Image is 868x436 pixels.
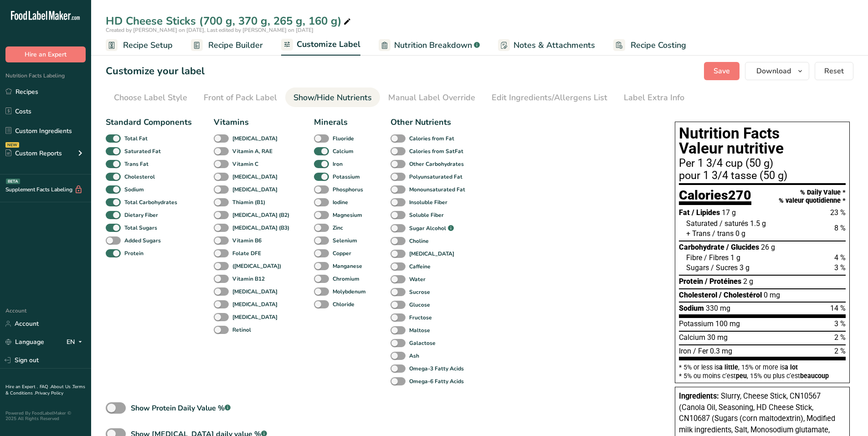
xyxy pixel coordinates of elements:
div: Per 1 3/4 cup (50 g) [679,158,846,169]
div: * 5% ou moins c’est , 15% ou plus c’est [679,373,846,379]
b: Fluoride [333,134,354,143]
div: Other Nutrients [390,116,468,128]
div: Edit Ingredients/Allergens List [492,92,607,104]
b: Vitamin C [232,160,258,168]
b: [MEDICAL_DATA] [232,134,277,143]
span: Sodium [679,304,704,313]
b: Omega-3 Fatty Acids [409,364,464,373]
span: 330 mg [706,304,730,313]
span: Save [714,66,730,77]
b: Magnesium [333,211,362,219]
span: 26 g [761,243,775,251]
button: Download [745,62,809,80]
b: Potassium [333,173,360,181]
button: Save [704,62,740,80]
b: Total Carbohydrates [124,198,177,206]
b: Chromium [333,275,360,283]
span: / saturés [719,219,748,228]
b: Calories from SatFat [409,147,463,155]
b: [MEDICAL_DATA] [232,300,277,308]
span: Notes & Attachments [514,39,595,51]
span: / Lipides [692,208,720,217]
span: Protein [679,277,703,286]
span: 8 % [834,224,846,232]
span: Created by [PERSON_NAME] on [DATE], Last edited by [PERSON_NAME] on [DATE] [106,26,313,34]
span: Cholesterol [679,291,717,299]
span: 3 % [834,263,846,272]
b: Insoluble Fiber [409,198,447,206]
span: 0.3 mg [710,347,732,355]
button: Hire an Expert [5,46,86,62]
b: Glucose [409,301,430,309]
b: Water [409,275,426,283]
span: Sugars [686,263,709,272]
b: Molybdenum [333,287,366,296]
span: / Cholestérol [719,291,762,299]
span: a little [719,364,738,371]
div: BETA [6,179,20,184]
div: Custom Reports [5,149,62,158]
span: 14 % [830,304,846,313]
b: [MEDICAL_DATA] (B2) [232,211,289,219]
a: Terms & Conditions . [5,384,85,396]
b: [MEDICAL_DATA] (B3) [232,224,289,232]
span: Recipe Builder [208,39,263,51]
b: Galactose [409,339,436,347]
span: 2 g [743,277,753,286]
span: Fibre [686,253,702,262]
a: Recipe Builder [191,35,263,56]
a: Language [5,334,44,350]
b: Sugar Alcohol [409,224,446,232]
span: 100 mg [715,319,740,328]
a: FAQ . [40,384,51,390]
span: 2 % [834,347,846,355]
span: Reset [824,66,844,77]
b: Phosphorus [333,185,363,194]
span: 3 % [834,319,846,328]
span: Potassium [679,319,714,328]
b: Calcium [333,147,354,155]
b: Added Sugars [124,236,161,245]
b: Monounsaturated Fat [409,185,465,194]
b: Polyunsaturated Fat [409,173,462,181]
b: Saturated Fat [124,147,161,155]
span: 0 g [735,229,745,238]
b: Sodium [124,185,144,194]
span: peu [736,372,747,380]
b: [MEDICAL_DATA] [232,313,277,321]
span: / trans [712,229,734,238]
span: a lot [785,364,798,371]
iframe: Intercom live chat [837,405,859,427]
span: / Sucres [711,263,738,272]
span: Nutrition Breakdown [394,39,472,51]
b: Total Sugars [124,224,157,232]
span: Calcium [679,333,705,342]
span: Customize Label [297,38,360,51]
button: Reset [815,62,853,80]
b: [MEDICAL_DATA] [409,250,454,258]
a: Nutrition Breakdown [379,35,480,56]
div: Label Extra Info [624,92,684,104]
a: Hire an Expert . [5,384,38,390]
b: Vitamin B12 [232,275,265,283]
b: Cholesterol [124,173,155,181]
b: Fructose [409,313,432,322]
span: 2 % [834,333,846,342]
b: Chloride [333,300,354,308]
span: Iron [679,347,691,355]
div: pour 1 3/4 tasse (50 g) [679,170,846,181]
a: Privacy Policy [35,390,63,396]
a: Recipe Costing [613,35,686,56]
span: / Fibres [704,253,729,262]
div: % Daily Value * % valeur quotidienne * [779,189,846,205]
b: Vitamin A, RAE [232,147,272,155]
div: Show Protein Daily Value % [131,403,231,414]
span: / Glucides [726,243,759,251]
div: EN [67,337,86,348]
b: ([MEDICAL_DATA]) [232,262,281,270]
a: Recipe Setup [106,35,173,56]
b: Trans Fat [124,160,149,168]
div: Minerals [314,116,369,128]
span: 1.5 g [750,219,766,228]
a: Customize Label [281,34,360,56]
